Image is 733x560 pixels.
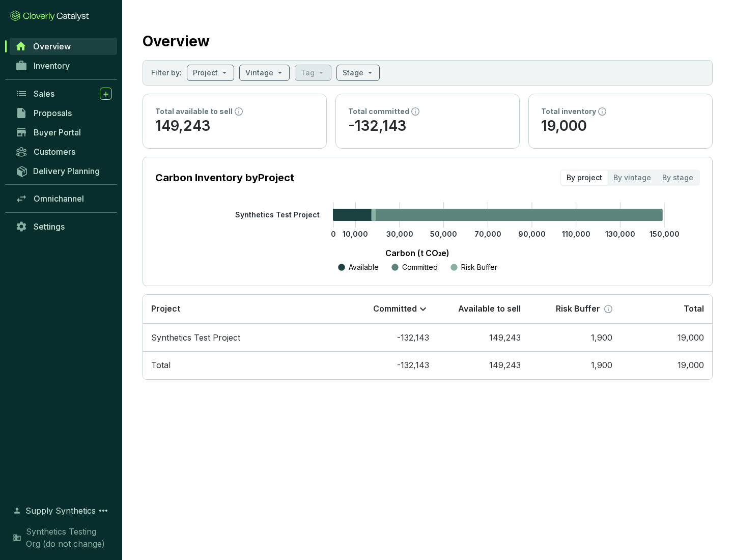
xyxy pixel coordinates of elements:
[437,351,529,379] td: 149,243
[34,127,81,137] span: Buyer Portal
[386,230,413,238] tspan: 30,000
[10,162,117,179] a: Delivery Planning
[430,230,457,238] tspan: 50,000
[474,230,501,238] tspan: 70,000
[10,38,117,55] a: Overview
[143,351,346,379] td: Total
[34,89,54,99] span: Sales
[529,351,621,379] td: 1,900
[34,147,75,157] span: Customers
[348,106,409,117] p: Total committed
[346,324,437,352] td: -132,143
[10,190,117,207] a: Omnichannel
[33,166,100,176] span: Delivery Planning
[10,124,117,141] a: Buyer Portal
[562,230,590,238] tspan: 110,000
[621,295,712,324] th: Total
[34,221,65,232] span: Settings
[143,31,210,52] h2: Overview
[343,230,368,238] tspan: 10,000
[605,230,635,238] tspan: 130,000
[143,324,346,352] td: Synthetics Test Project
[171,247,664,259] p: Carbon (t CO₂e)
[143,295,346,324] th: Project
[10,143,117,160] a: Customers
[26,525,112,550] span: Synthetics Testing Org (do not change)
[560,170,700,186] div: segmented control
[561,171,608,185] div: By project
[34,108,72,118] span: Proposals
[402,262,438,272] p: Committed
[608,171,657,185] div: By vintage
[650,230,680,238] tspan: 150,000
[10,85,117,102] a: Sales
[331,230,336,238] tspan: 0
[25,505,96,517] span: Supply Synthetics
[33,41,71,51] span: Overview
[621,324,712,352] td: 19,000
[346,351,437,379] td: -132,143
[541,117,700,136] p: 19,000
[10,104,117,122] a: Proposals
[155,171,294,185] p: Carbon Inventory by Project
[461,262,497,272] p: Risk Buffer
[529,324,621,352] td: 1,900
[10,218,117,235] a: Settings
[34,193,84,204] span: Omnichannel
[437,295,529,324] th: Available to sell
[621,351,712,379] td: 19,000
[373,303,417,315] p: Committed
[155,106,233,117] p: Total available to sell
[657,171,699,185] div: By stage
[518,230,546,238] tspan: 90,000
[151,68,182,78] p: Filter by:
[235,210,320,219] tspan: Synthetics Test Project
[541,106,596,117] p: Total inventory
[556,303,600,315] p: Risk Buffer
[301,68,315,78] p: Tag
[348,117,507,136] p: -132,143
[437,324,529,352] td: 149,243
[155,117,314,136] p: 149,243
[34,61,70,71] span: Inventory
[10,57,117,74] a: Inventory
[349,262,379,272] p: Available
